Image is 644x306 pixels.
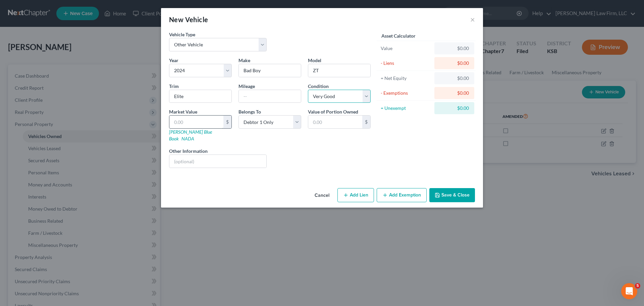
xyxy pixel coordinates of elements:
label: Condition [308,83,329,90]
button: Cancel [309,189,335,202]
label: Market Value [169,108,197,115]
label: Vehicle Type [169,31,195,38]
div: Value [381,45,431,52]
div: $0.00 [440,60,469,67]
div: $0.00 [440,75,469,82]
label: Year [169,57,178,64]
div: $ [223,116,231,128]
span: Belongs To [238,109,261,115]
label: Trim [169,83,179,90]
label: Other Information [169,147,208,155]
div: $0.00 [440,105,469,112]
div: $0.00 [440,90,469,96]
button: Save & Close [429,188,475,202]
div: New Vehicle [169,15,208,24]
span: Make [238,57,250,63]
div: = Unexempt [381,105,431,112]
input: ex. LS, LT, etc [169,90,231,103]
div: $ [362,116,370,128]
label: Mileage [238,83,255,90]
a: [PERSON_NAME] Blue Book [169,129,212,141]
span: 5 [635,283,640,289]
div: - Liens [381,60,431,67]
input: ex. Altima [308,64,370,77]
input: 0.00 [169,116,223,128]
input: 0.00 [308,116,362,128]
a: NADA [181,136,194,141]
label: Value of Portion Owned [308,108,358,115]
button: × [470,15,475,24]
div: $0.00 [440,45,469,52]
input: (optional) [169,155,266,168]
iframe: Intercom live chat [621,283,637,299]
input: ex. Nissan [239,64,301,77]
button: Add Lien [337,188,374,202]
div: - Exemptions [381,90,431,96]
label: Model [308,57,321,64]
input: -- [239,90,301,103]
button: Add Exemption [377,188,427,202]
div: = Net Equity [381,75,431,82]
label: Asset Calculator [381,32,416,39]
